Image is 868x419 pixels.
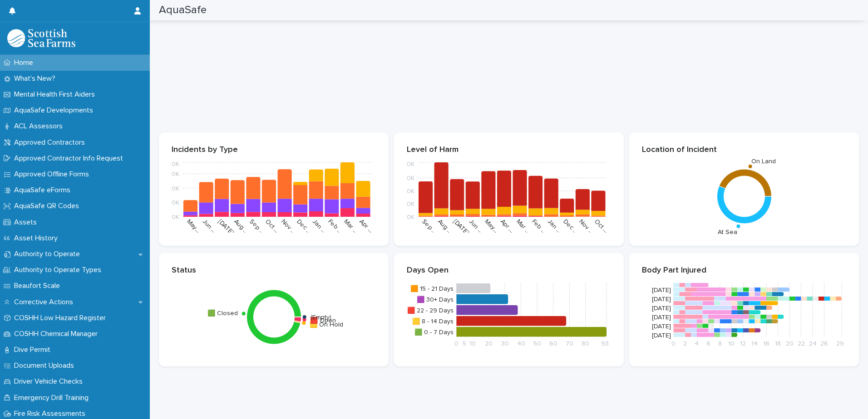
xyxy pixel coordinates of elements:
[798,341,805,347] tspan: 22
[10,282,67,290] p: Beaufort Scale
[186,219,201,234] text: May…
[207,309,238,317] text: 🟩 Closed
[159,4,207,17] h2: AquaSafe
[310,317,336,324] text: 🟥 Open
[10,409,93,418] p: Fire Risk Assessments
[280,219,296,235] text: Nov …
[358,219,374,234] text: Apr …
[695,341,699,347] tspan: 4
[172,214,179,220] tspan: 0K
[310,314,331,321] text: (Empty)
[775,341,781,347] tspan: 18
[414,328,454,336] tspan: 🟩 0 - 7 Days
[10,170,96,179] p: Approved Offline Forms
[407,266,611,276] p: Days Open
[407,161,414,168] tspan: 0K
[10,138,92,147] p: Approved Contractors
[531,219,547,235] text: Feb …
[728,341,735,347] tspan: 10
[652,314,671,321] tspan: [DATE]
[343,219,359,235] text: Mar …
[671,341,676,347] tspan: 0
[706,341,710,347] tspan: 6
[10,74,63,83] p: What's New?
[327,219,343,235] text: Feb …
[454,341,459,347] tspan: 0
[652,323,671,330] tspan: [DATE]
[412,317,454,325] tspan: 🟨 8 - 14 Days
[515,219,531,235] text: Mar …
[10,58,40,67] p: Home
[10,394,96,402] p: Emergency Drill Training
[10,90,102,99] p: Mental Health First Aiders
[410,285,454,292] tspan: 🟧 15 - 21 Days
[233,219,250,235] text: Aug …
[483,219,499,234] text: May…
[172,266,376,276] p: Status
[533,341,541,347] tspan: 50
[566,341,573,347] tspan: 70
[547,219,562,234] text: Jan …
[593,219,609,234] text: Oct …
[717,229,737,236] text: At Sea
[309,321,343,328] text: 🟨 On Hold
[683,341,687,347] tspan: 2
[468,219,484,234] text: Jun …
[436,219,453,235] text: Aug …
[407,145,611,155] p: Level of Harm
[501,341,509,347] tspan: 30
[549,341,557,347] tspan: 60
[10,218,44,227] p: Assets
[10,250,87,258] p: Authority to Operate
[407,307,454,314] tspan: 🟥 22 - 29 Days
[407,175,414,182] tspan: 0K
[10,377,90,386] p: Driver Vehicle Checks
[172,145,376,155] p: Incidents by Type
[836,341,844,347] tspan: 29
[820,341,828,347] tspan: 26
[10,154,130,163] p: Approved Contractor Info Request
[296,219,312,235] text: Dec …
[463,341,466,347] tspan: 5
[172,185,179,192] tspan: 0K
[578,219,595,235] text: Nov …
[10,298,80,307] p: Corrective Actions
[652,332,671,339] tspan: [DATE]
[10,314,113,322] p: COSHH Low Hazard Register
[652,305,671,312] tspan: [DATE]
[517,341,525,347] tspan: 40
[10,202,86,210] p: AquaSafe QR Codes
[264,219,280,234] text: Oct …
[786,341,794,347] tspan: 20
[172,200,179,206] tspan: 0K
[10,346,58,354] p: Dive Permit
[10,266,108,274] p: Authority to Operate Types
[217,219,239,241] text: [DATE] …
[469,341,476,347] tspan: 10
[421,219,438,235] text: Sep …
[248,219,265,235] text: Sep …
[499,219,515,234] text: Apr …
[172,161,179,168] tspan: 0K
[7,29,75,47] img: bPIBxiqnSb2ggTQWdOVV
[10,122,70,131] p: ACL Assessors
[311,219,327,234] text: Jan …
[763,341,769,347] tspan: 16
[652,287,671,293] tspan: [DATE]
[452,219,474,241] text: [DATE] …
[562,219,579,235] text: Dec …
[485,341,493,347] tspan: 20
[201,219,217,234] text: Jun …
[172,171,179,178] tspan: 0K
[809,341,817,347] tspan: 24
[601,341,609,347] tspan: 93
[10,106,100,115] p: AquaSafe Developments
[642,145,846,155] p: Location of Incident
[718,341,722,347] tspan: 8
[407,214,414,220] tspan: 0K
[740,341,746,347] tspan: 12
[10,361,81,370] p: Document Uploads
[751,341,758,347] tspan: 14
[407,201,414,208] tspan: 0K
[642,266,846,276] p: Body Part Injured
